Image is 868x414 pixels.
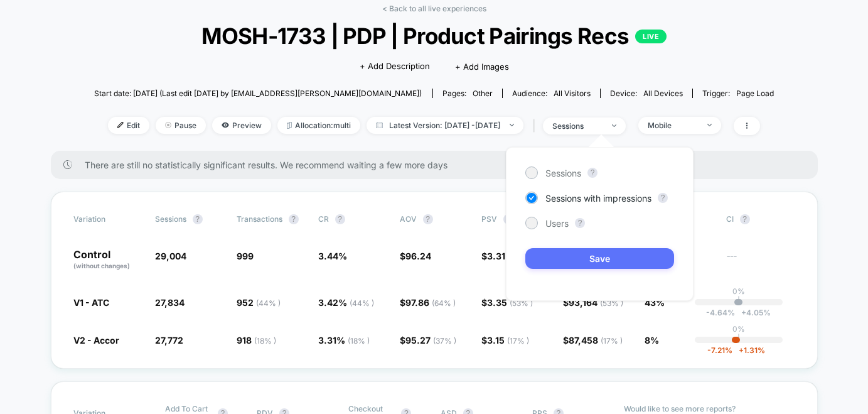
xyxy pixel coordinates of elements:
[376,122,383,128] img: calendar
[156,117,206,134] span: Pause
[726,253,795,271] span: ---
[643,89,683,98] span: all devices
[706,308,735,317] span: -4.64 %
[237,297,281,308] span: 952
[481,251,505,261] span: $
[73,249,142,271] p: Control
[423,214,433,224] button: ?
[545,193,651,204] span: Sessions with impressions
[481,297,533,308] span: $
[155,214,186,224] span: Sessions
[487,335,529,346] span: 3.15
[741,308,746,317] span: +
[612,124,616,127] img: end
[481,214,497,224] span: PSV
[254,336,276,346] span: ( 18 % )
[165,122,171,128] img: end
[432,298,456,308] span: ( 64 % )
[335,214,345,224] button: ?
[350,298,374,308] span: ( 44 % )
[732,324,745,334] p: 0%
[473,89,493,98] span: other
[707,124,712,126] img: end
[237,335,276,346] span: 918
[237,214,282,224] span: Transactions
[455,62,509,72] span: + Add Images
[587,168,597,178] button: ?
[287,122,292,129] img: rebalance
[736,89,774,98] span: Page Load
[73,335,119,346] span: V2 - Accor
[552,121,603,131] div: sessions
[601,336,623,346] span: ( 17 % )
[545,168,581,178] span: Sessions
[405,297,456,308] span: 97.86
[360,60,430,73] span: + Add Description
[569,335,623,346] span: 87,458
[400,214,417,224] span: AOV
[648,121,698,130] div: Mobile
[740,214,750,224] button: ?
[318,251,347,261] span: 3.44 %
[367,117,523,134] span: Latest Version: [DATE] - [DATE]
[405,251,431,261] span: 96.24
[155,297,185,308] span: 27,834
[400,297,456,308] span: $
[507,336,529,346] span: ( 17 % )
[635,30,667,43] p: LIVE
[702,89,774,98] div: Trigger:
[442,89,493,98] div: Pages:
[73,297,109,308] span: V1 - ATC
[155,251,186,261] span: 29,004
[575,218,585,228] button: ?
[726,214,795,224] span: CI
[487,251,505,261] span: 3.31
[289,214,299,224] button: ?
[382,4,486,13] a: < Back to all live experiences
[117,122,124,128] img: edit
[732,286,745,296] p: 0%
[348,336,370,346] span: ( 18 % )
[318,214,329,224] span: CR
[481,335,529,346] span: $
[237,251,254,261] span: 999
[563,335,623,346] span: $
[545,218,569,229] span: Users
[624,404,795,413] p: Would like to see more reports?
[739,346,744,355] span: +
[525,248,674,269] button: Save
[732,346,765,355] span: 1.31 %
[400,335,456,346] span: $
[256,298,281,308] span: ( 44 % )
[737,334,740,343] p: |
[530,117,543,135] span: |
[600,89,692,98] span: Device:
[73,262,130,270] span: (without changes)
[433,336,456,346] span: ( 37 % )
[155,335,183,346] span: 27,772
[212,117,271,134] span: Preview
[554,89,591,98] span: All Visitors
[400,251,431,261] span: $
[735,308,771,317] span: 4.05 %
[318,335,370,346] span: 3.31 %
[85,160,793,170] span: There are still no statistically significant results. We recommend waiting a few more days
[108,117,149,134] span: Edit
[128,23,740,49] span: MOSH-1733 | PDP | Product Pairings Recs
[658,193,668,203] button: ?
[94,89,422,98] span: Start date: [DATE] (Last edit [DATE] by [EMAIL_ADDRESS][PERSON_NAME][DOMAIN_NAME])
[73,214,142,224] span: Variation
[510,124,514,126] img: end
[277,117,360,134] span: Allocation: multi
[193,214,203,224] button: ?
[737,296,740,305] p: |
[405,335,456,346] span: 95.27
[512,89,591,98] div: Audience:
[487,297,533,308] span: 3.35
[645,335,659,346] span: 8%
[318,297,374,308] span: 3.42 %
[707,346,732,355] span: -7.21 %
